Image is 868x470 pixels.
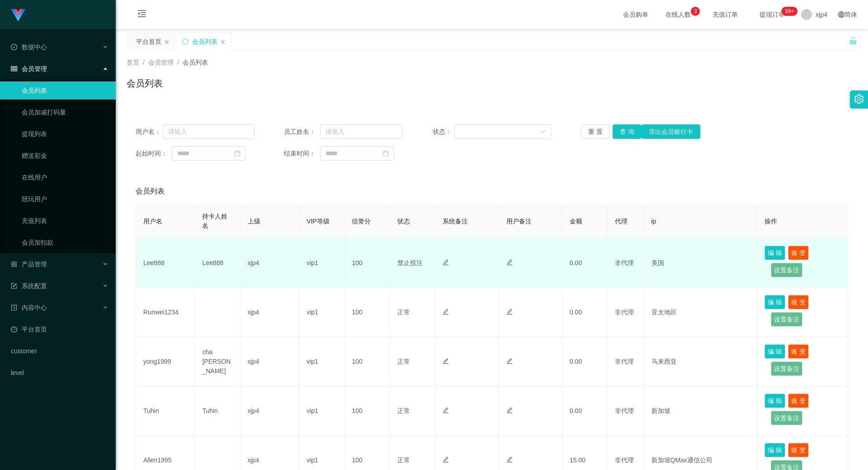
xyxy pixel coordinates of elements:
[202,213,227,229] span: 持卡人姓名
[148,59,174,66] span: 会员管理
[506,218,532,225] span: 用户备注
[136,149,172,158] span: 起始时间：
[788,394,809,408] button: 账 变
[195,337,240,386] td: cha [PERSON_NAME]
[163,124,255,139] input: 请输入
[764,246,785,260] button: 编 辑
[771,411,802,425] button: 设置备注
[307,218,330,225] span: VIP等级
[195,386,240,436] td: Tuhin
[642,124,700,139] button: 导出会员银行卡
[220,39,226,45] i: 图标: close
[136,238,195,288] td: Lee888
[22,81,108,100] a: 会员列表
[443,407,449,413] i: 图标: edit
[443,218,468,225] span: 系统备注
[11,320,108,338] a: 图标: dashboard平台首页
[506,358,513,364] i: 图标: edit
[397,456,410,464] span: 正常
[651,218,656,225] span: ip
[661,11,695,18] span: 在线人数
[11,283,17,289] i: 图标: form
[22,103,108,121] a: 会员加减打码量
[143,59,145,66] span: /
[11,65,47,72] span: 会员管理
[562,386,608,436] td: 0.00
[694,7,697,16] p: 3
[615,456,634,464] span: 非代理
[562,337,608,386] td: 0.00
[506,407,513,413] i: 图标: edit
[644,386,758,436] td: 新加坡
[22,168,108,186] a: 在线用户
[644,238,758,288] td: 美国
[22,233,108,252] a: 会员加扣款
[788,246,809,260] button: 账 变
[320,124,403,139] input: 请输入
[136,386,195,436] td: Tuhin
[788,344,809,359] button: 账 变
[382,150,389,157] i: 图标: calendar
[136,33,161,50] div: 平台首页
[284,127,320,137] span: 员工姓名：
[397,309,410,316] span: 正常
[11,304,17,311] i: 图标: profile
[764,295,785,309] button: 编 辑
[771,361,802,376] button: 设置备注
[344,386,390,436] td: 100
[443,309,449,315] i: 图标: edit
[299,238,344,288] td: vip1
[644,288,758,337] td: 亚太地区
[854,94,864,104] i: 图标: setting
[506,259,513,266] i: 图标: edit
[615,358,634,365] span: 非代理
[397,218,410,225] span: 状态
[22,125,108,143] a: 提现列表
[11,364,108,382] a: level
[192,33,217,50] div: 会员列表
[11,261,17,267] i: 图标: appstore-o
[581,124,610,139] button: 重 置
[615,407,634,414] span: 非代理
[284,149,320,158] span: 结束时间：
[397,259,423,266] span: 禁止投注
[177,59,179,66] span: /
[136,127,163,137] span: 用户名：
[299,288,344,337] td: vip1
[352,218,371,225] span: 信誉分
[136,337,195,386] td: yong1999
[781,7,797,16] sup: 256
[11,261,47,268] span: 产品管理
[838,11,844,18] i: 图标: global
[127,59,139,66] span: 首页
[443,259,449,266] i: 图标: edit
[127,76,163,90] h1: 会员列表
[506,309,513,315] i: 图标: edit
[299,386,344,436] td: vip1
[397,358,410,365] span: 正常
[11,43,47,51] span: 数据中心
[344,238,390,288] td: 100
[22,212,108,230] a: 充值列表
[136,288,195,337] td: Runwei1234
[11,44,17,50] i: 图标: check-circle-o
[344,288,390,337] td: 100
[433,127,455,137] span: 状态：
[248,218,260,225] span: 上级
[127,0,157,29] i: 图标: menu-fold
[691,7,700,16] sup: 3
[299,337,344,386] td: vip1
[241,238,299,288] td: xjp4
[443,358,449,364] i: 图标: edit
[764,218,777,225] span: 操作
[788,295,809,309] button: 账 变
[11,282,47,290] span: 系统配置
[241,337,299,386] td: xjp4
[849,37,857,45] i: 图标: unlock
[241,288,299,337] td: xjp4
[241,386,299,436] td: xjp4
[22,190,108,208] a: 陪玩用户
[11,9,25,22] img: logo.9652507e.png
[764,443,785,457] button: 编 辑
[540,129,546,135] i: 图标: down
